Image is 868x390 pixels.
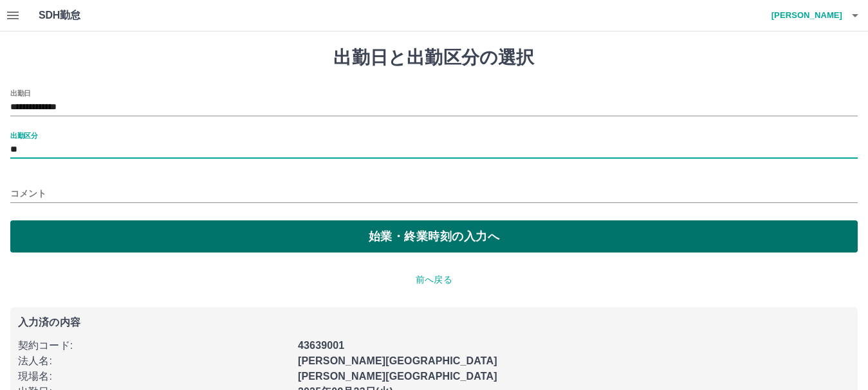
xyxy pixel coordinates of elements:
[18,369,290,384] p: 現場名 :
[18,353,290,369] p: 法人名 :
[298,371,497,382] b: [PERSON_NAME][GEOGRAPHIC_DATA]
[10,273,858,287] p: 前へ戻る
[10,220,858,253] button: 始業・終業時刻の入力へ
[18,317,850,328] p: 入力済の内容
[10,130,37,140] label: 出勤区分
[298,340,344,351] b: 43639001
[10,88,31,98] label: 出勤日
[298,355,497,366] b: [PERSON_NAME][GEOGRAPHIC_DATA]
[10,47,858,69] h1: 出勤日と出勤区分の選択
[18,338,290,353] p: 契約コード :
